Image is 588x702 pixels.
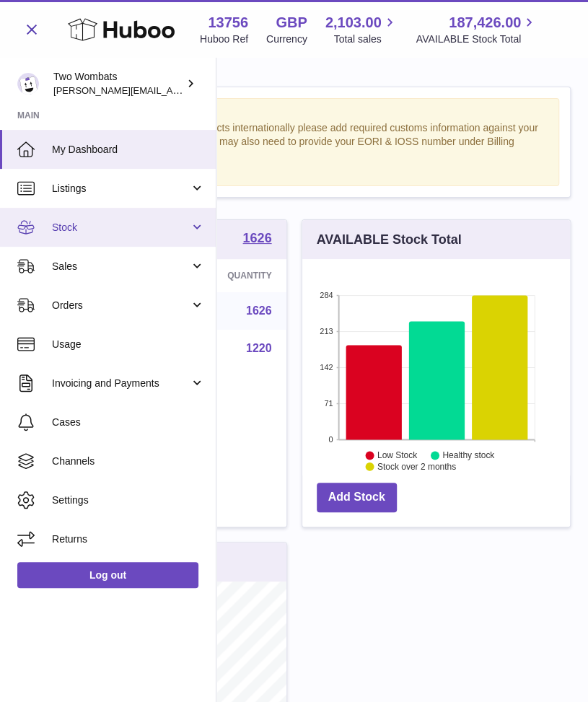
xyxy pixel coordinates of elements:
span: Orders [52,299,190,312]
text: 142 [320,363,333,372]
span: Invoicing and Payments [52,377,190,390]
text: 71 [324,399,333,408]
a: 2,103.00 Total sales [325,13,398,46]
strong: Notice [37,106,551,120]
span: 187,426.00 [449,13,521,32]
strong: 13756 [208,13,248,32]
span: Total sales [333,32,398,46]
div: Two Wombats [53,70,183,97]
a: 187,426.00 AVAILABLE Stock Total [416,13,538,46]
strong: 1626 [242,232,271,245]
span: Channels [52,455,205,468]
span: Stock [52,221,190,234]
a: Add Stock [317,483,397,512]
span: Cases [52,416,205,429]
span: 2,103.00 [325,13,382,32]
text: 213 [320,327,333,335]
span: Sales [52,260,190,273]
strong: GBP [276,13,307,32]
div: Huboo Ref [200,32,248,46]
a: 1220 [246,342,272,354]
a: 1626 [246,304,272,317]
text: Stock over 2 months [377,462,455,472]
div: Currency [266,32,307,46]
text: Healthy stock [442,451,495,461]
span: Settings [52,493,205,507]
div: If you're planning on sending your products internationally please add required customs informati... [37,121,551,177]
span: Usage [52,338,205,351]
a: 1626 [242,232,271,247]
span: Listings [52,182,190,196]
text: 284 [320,291,333,299]
span: My Dashboard [52,143,205,157]
text: 0 [328,435,333,444]
h3: AVAILABLE Stock Total [317,231,462,248]
a: Log out [17,562,198,588]
img: philip.carroll@twowombats.com [17,73,39,95]
text: Low Stock [377,451,417,461]
th: Quantity [162,259,286,292]
span: [PERSON_NAME][EMAIL_ADDRESS][PERSON_NAME][DOMAIN_NAME] [53,84,367,96]
span: AVAILABLE Stock Total [416,32,538,46]
span: Returns [52,532,205,546]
